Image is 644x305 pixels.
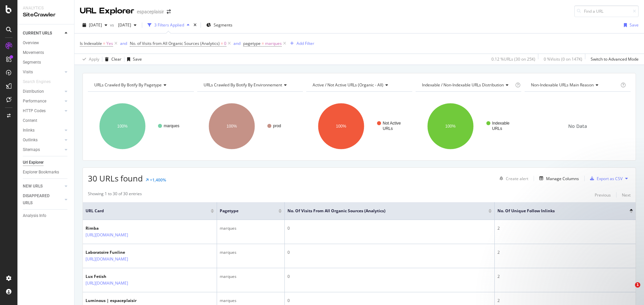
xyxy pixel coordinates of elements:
[23,212,46,219] div: Analysis Info
[491,56,535,62] div: 0.12 % URLs ( 30 on 25K )
[23,59,69,66] a: Segments
[421,80,514,90] h4: Indexable / Non-Indexable URLs Distribution
[445,124,455,129] text: 100%
[86,298,150,304] div: Luminous | espaceplaisir
[23,69,63,76] a: Visits
[23,193,57,207] div: DISAPPEARED URLS
[497,249,633,255] div: 2
[117,124,128,129] text: 100%
[621,20,639,30] button: Save
[103,41,105,46] span: =
[287,208,478,214] span: No. of Visits from All Organic Sources (Analytics)
[23,159,69,166] a: Url Explorer
[243,41,261,46] span: pagetype
[80,41,102,46] span: Is Indexable
[23,183,43,190] div: NEW URLS
[311,80,406,90] h4: Active / Not Active URLs
[23,193,63,207] a: DISAPPEARED URLS
[233,41,240,46] div: and
[265,39,282,48] span: marques
[220,274,282,280] div: marques
[80,20,110,30] button: [DATE]
[23,146,63,153] a: Sitemaps
[197,97,302,155] svg: A chart.
[23,88,63,95] a: Distribution
[492,126,502,131] text: URLs
[89,22,102,28] span: 2025 Aug. 2nd
[80,5,134,17] div: URL Explorer
[23,5,69,11] div: Analytics
[23,107,46,115] div: HTTP Codes
[23,212,69,219] a: Analysis Info
[224,39,226,48] span: 0
[287,298,492,304] div: 0
[167,9,171,14] div: arrow-right-arrow-left
[622,191,631,199] button: Next
[23,11,69,19] div: SiteCrawler
[130,41,220,46] span: No. of Visits from All Organic Sources (Analytics)
[86,256,128,262] a: [URL][DOMAIN_NAME]
[88,191,142,199] div: Showing 1 to 30 of 30 entries
[574,5,639,17] input: Find a URL
[86,225,150,231] div: Rimba
[204,20,235,30] button: Segments
[220,208,268,214] span: pagetype
[23,49,44,56] div: Movements
[597,176,623,181] div: Export as CSV
[23,78,51,85] div: Search Engines
[137,8,164,15] div: espaceplaisir
[497,274,633,280] div: 2
[568,123,587,130] span: No Data
[530,80,619,90] h4: Non-Indexable URLs Main Reason
[154,22,184,28] div: 3 Filters Applied
[88,97,193,155] svg: A chart.
[595,192,611,198] div: Previous
[89,56,99,62] div: Apply
[88,173,143,184] span: 30 URLs found
[497,208,620,214] span: No. of Unique Follow Inlinks
[23,78,57,85] a: Search Engines
[497,225,633,231] div: 2
[115,20,139,30] button: [DATE]
[86,280,128,287] a: [URL][DOMAIN_NAME]
[204,82,282,88] span: URLs Crawled By Botify By environnement
[416,97,522,155] svg: A chart.
[588,54,639,65] button: Switch to Advanced Mode
[23,98,46,105] div: Performance
[297,41,314,46] div: Add Filter
[591,56,639,62] div: Switch to Advanced Mode
[164,124,179,128] text: marques
[23,127,63,134] a: Inlinks
[124,54,142,65] button: Save
[336,124,346,129] text: 100%
[23,69,33,76] div: Visits
[102,54,121,65] button: Clear
[497,173,528,184] button: Create alert
[23,40,69,47] a: Overview
[93,80,188,90] h4: URLs Crawled By Botify By pagetype
[546,176,579,181] div: Manage Columns
[80,54,99,65] button: Apply
[192,22,198,28] div: times
[306,97,412,155] svg: A chart.
[635,282,640,288] span: 1
[220,298,282,304] div: marques
[630,22,639,28] div: Save
[86,208,209,214] span: URL Card
[23,127,35,134] div: Inlinks
[133,56,142,62] div: Save
[23,137,63,144] a: Outlinks
[120,40,127,47] button: and
[23,169,59,176] div: Explorer Bookmarks
[23,59,41,66] div: Segments
[23,88,44,95] div: Distribution
[23,159,44,166] div: Url Explorer
[23,169,69,176] a: Explorer Bookmarks
[287,274,492,280] div: 0
[23,146,40,153] div: Sitemaps
[214,22,232,28] span: Segments
[226,124,237,129] text: 100%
